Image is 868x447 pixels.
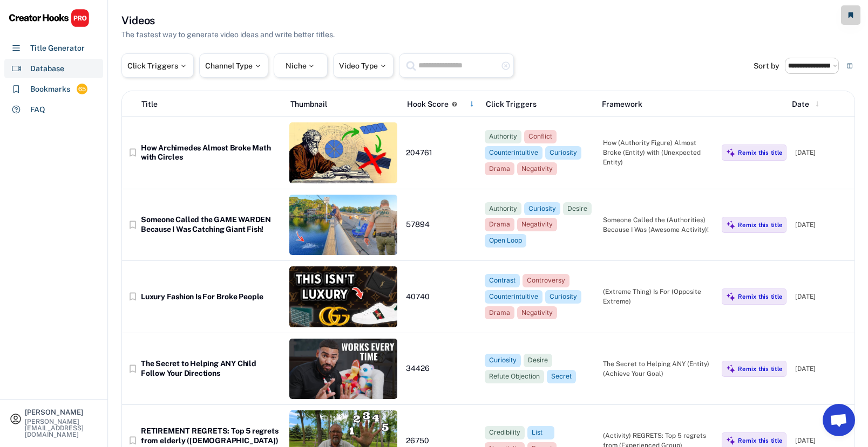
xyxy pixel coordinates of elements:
[289,195,397,256] img: RpNfMFNz2VM-0f64f0ef-0278-469e-9a2f-d9a38d947630.jpeg
[603,215,713,235] div: Someone Called the (Authorities) Because I Was (Awesome Activity)!
[795,364,849,374] div: [DATE]
[528,132,552,141] div: Conflict
[127,291,138,302] button: bookmark_border
[738,149,782,156] div: Remix this title
[406,292,476,302] div: 40740
[9,9,90,27] img: CHPRO%20Logo.svg
[726,220,736,230] img: MagicMajor%20%28Purple%29.svg
[489,356,517,365] div: Curiosity
[551,372,572,381] div: Secret
[550,292,577,301] div: Curiosity
[289,122,397,183] img: XfeuCfOUuXg-1fdc89e1-4c7d-482b-b93a-8a0460dc763a.jpeg
[603,287,713,306] div: (Extreme Thing) Is For (Opposite Extreme)
[339,62,388,70] div: Video Type
[141,359,281,378] div: The Secret to Helping ANY Child Follow Your Directions
[521,164,553,174] div: Negativity
[406,148,476,158] div: 204761
[489,372,540,381] div: Refute Objection
[127,435,138,446] button: bookmark_border
[738,437,782,444] div: Remix this title
[489,276,516,285] div: Contrast
[127,147,138,158] button: bookmark_border
[603,359,713,379] div: The Secret to Helping ANY (Entity) (Achieve Your Goal)
[792,99,809,110] div: Date
[823,404,855,436] a: Open chat
[141,143,281,162] div: How Archimedes Almost Broke Math with Circles
[738,221,782,229] div: Remix this title
[407,99,449,110] div: Hook Score
[738,293,782,300] div: Remix this title
[754,62,779,70] div: Sort by
[77,85,87,94] div: 65
[489,164,510,174] div: Drama
[550,148,577,157] div: Curiosity
[489,428,520,437] div: Credibility
[726,292,736,301] img: MagicMajor%20%28Purple%29.svg
[406,436,476,446] div: 26750
[406,364,476,374] div: 34426
[521,308,553,318] div: Negativity
[795,148,849,157] div: [DATE]
[489,220,510,229] div: Drama
[528,204,556,214] div: Curiosity
[141,215,281,234] div: Someone Called the GAME WARDEN Because I Was Catching Giant Fish!
[489,204,517,214] div: Authority
[489,292,538,301] div: Counterintuitive
[30,63,64,74] div: Database
[205,62,262,70] div: Channel Type
[795,220,849,230] div: [DATE]
[127,62,188,70] div: Click Triggers
[489,236,522,245] div: Open Loop
[141,99,158,110] div: Title
[489,132,517,141] div: Authority
[795,292,849,301] div: [DATE]
[527,276,565,285] div: Controversy
[602,99,710,110] div: Framework
[603,138,713,167] div: How (Authority Figure) Almost Broke (Entity) with (Unexpected Entity)
[25,409,98,416] div: [PERSON_NAME]
[726,436,736,445] img: MagicMajor%20%28Purple%29.svg
[489,308,510,318] div: Drama
[501,61,511,71] button: highlight_remove
[30,104,45,115] div: FAQ
[567,204,587,214] div: Desire
[528,356,548,365] div: Desire
[127,219,138,230] button: bookmark_border
[141,292,281,302] div: Luxury Fashion Is For Broke People
[489,148,538,157] div: Counterintuitive
[286,62,316,70] div: Niche
[521,220,553,229] div: Negativity
[121,29,335,40] div: The fastest way to generate video ideas and write better titles.
[25,418,98,438] div: [PERSON_NAME][EMAIL_ADDRESS][DOMAIN_NAME]
[795,436,849,445] div: [DATE]
[290,99,398,110] div: Thumbnail
[289,339,397,400] img: thumbnail.jpeg
[532,428,550,437] div: List
[30,84,70,95] div: Bookmarks
[726,364,736,374] img: MagicMajor%20%28Purple%29.svg
[121,13,155,28] h3: Videos
[406,220,476,230] div: 57894
[726,148,736,157] img: MagicMajor%20%28Purple%29.svg
[289,266,397,327] img: FGDB22dpmwk-23d8318d-3ba0-4a59-8e0c-dafd0b92d7b3.jpeg
[486,99,594,110] div: Click Triggers
[30,43,85,54] div: Title Generator
[127,363,138,374] button: bookmark_border
[738,365,782,373] div: Remix this title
